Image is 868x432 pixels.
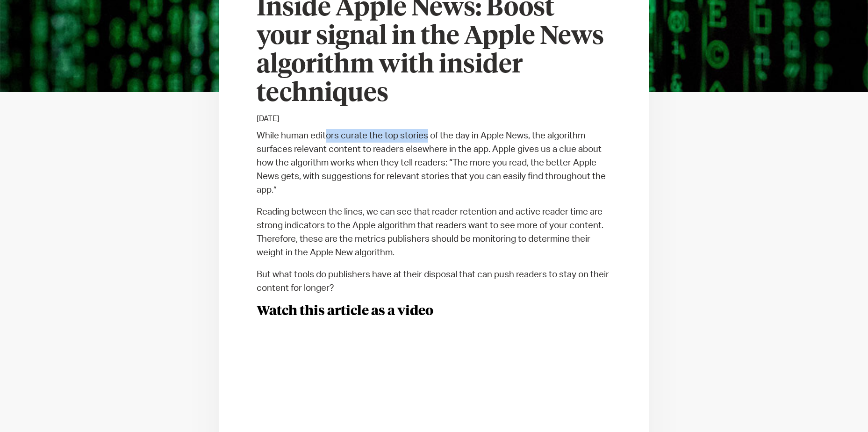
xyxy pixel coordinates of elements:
[257,113,612,124] p: [DATE]
[257,303,612,320] h3: Watch this article as a video
[257,129,612,197] p: While human editors curate the top stories of the day in Apple News, the algorithm surfaces relev...
[257,205,612,259] p: Reading between the lines, we can see that reader retention and active reader time are strong ind...
[257,268,612,295] p: But what tools do publishers have at their disposal that can push readers to stay on their conten...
